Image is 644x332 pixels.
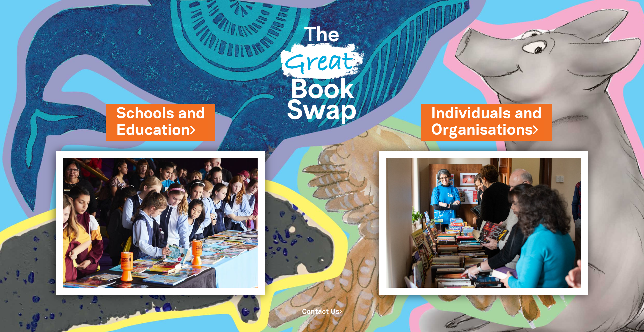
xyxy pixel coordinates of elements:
[272,6,372,139] img: Great Bookswap logo
[302,309,342,315] a: Contact Us
[56,151,265,295] img: Schools and Education
[116,103,205,141] a: Schools andEducation
[379,151,588,295] img: Individuals and Organisations
[431,103,542,141] a: Individuals andOrganisations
